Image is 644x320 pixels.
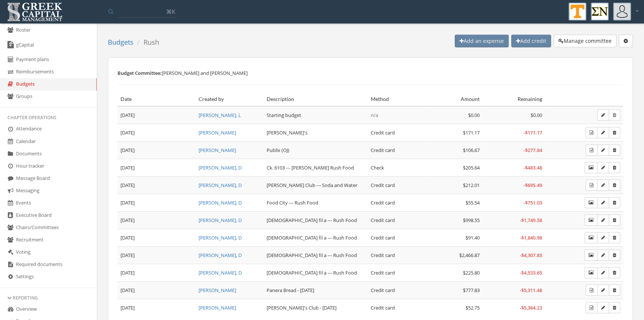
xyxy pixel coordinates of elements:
[199,234,242,241] a: [PERSON_NAME], D
[520,234,542,241] span: - $1,840.98
[463,147,479,153] span: $106.67
[264,229,368,247] td: [DEMOGRAPHIC_DATA] fil a --- Rush Food
[7,295,89,301] div: Reporting
[520,304,542,311] span: - $5,364.23
[199,112,241,118] a: [PERSON_NAME], L
[117,70,162,76] span: Budget Committee:
[524,129,542,136] span: - $171.17
[524,199,542,206] span: - $751.03
[264,212,368,229] td: [DEMOGRAPHIC_DATA] fil a --- Rush Food
[368,247,430,264] td: Credit card
[199,269,242,276] a: [PERSON_NAME], D
[368,194,430,212] td: Credit card
[264,177,368,194] td: [PERSON_NAME] Club --- Soda and Water
[133,38,159,47] li: Rush
[199,199,242,206] a: [PERSON_NAME], D
[199,147,236,153] a: [PERSON_NAME]
[368,229,430,247] td: Credit card
[199,129,236,136] a: [PERSON_NAME]
[463,217,479,224] span: $998.55
[524,147,542,153] span: - $277.84
[199,95,260,103] div: Created by
[468,112,479,118] span: $0.00
[264,282,368,299] td: Panera Bread - [DATE]
[264,194,368,212] td: Food City --- Rush Food
[120,164,135,171] span: [DATE]
[465,199,479,206] span: $55.54
[368,106,430,124] td: n/a
[368,212,430,229] td: Credit card
[485,95,542,103] div: Remaining
[531,112,542,118] span: $0.00
[368,142,430,159] td: Credit card
[120,112,135,118] span: [DATE]
[199,217,242,224] a: [PERSON_NAME], D
[264,299,368,317] td: [PERSON_NAME]'s Club - [DATE]
[120,252,135,259] span: [DATE]
[465,234,479,241] span: $91.40
[455,35,509,47] button: Add an expense
[463,129,479,136] span: $171.17
[120,129,135,136] span: [DATE]
[368,159,430,177] td: Check
[199,252,242,259] a: [PERSON_NAME], D
[120,269,135,276] span: [DATE]
[264,264,368,282] td: [DEMOGRAPHIC_DATA] fil a --- Rush Food
[433,95,479,103] div: Amount
[120,234,135,241] span: [DATE]
[511,35,551,47] button: Add credit
[463,287,479,294] span: $777.83
[463,182,479,188] span: $212.01
[120,147,135,153] span: [DATE]
[120,304,135,311] span: [DATE]
[199,164,242,171] a: [PERSON_NAME], D
[368,264,430,282] td: Credit card
[120,217,135,224] span: [DATE]
[199,182,242,188] a: [PERSON_NAME], D
[117,69,623,77] p: [PERSON_NAME] and [PERSON_NAME]
[264,142,368,159] td: Publix (OJ)
[199,287,236,294] a: [PERSON_NAME]
[368,282,430,299] td: Credit card
[264,247,368,264] td: [DEMOGRAPHIC_DATA] fil a --- Rush Food
[368,299,430,317] td: Credit card
[120,95,193,103] div: Date
[120,199,135,206] span: [DATE]
[108,38,133,47] a: Budgets
[264,124,368,142] td: [PERSON_NAME]'s
[120,182,135,188] span: [DATE]
[264,106,368,124] td: Starting budget
[465,304,479,311] span: $52.75
[166,8,175,15] span: ⌘K
[520,217,542,224] span: - $1,749.58
[371,95,427,103] div: Method
[267,95,365,103] div: Description
[524,182,542,188] span: - $695.49
[459,252,479,259] span: $2,466.87
[554,35,616,47] button: Manage committee
[520,287,542,294] span: - $5,311.48
[368,177,430,194] td: Credit card
[520,252,542,259] span: - $4,307.85
[264,159,368,177] td: Ck. 6103 --- [PERSON_NAME] Rush Food
[368,124,430,142] td: Credit card
[199,304,236,311] a: [PERSON_NAME]
[463,269,479,276] span: $225.80
[524,164,542,171] span: - $483.48
[120,287,135,294] span: [DATE]
[463,164,479,171] span: $205.64
[520,269,542,276] span: - $4,533.65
